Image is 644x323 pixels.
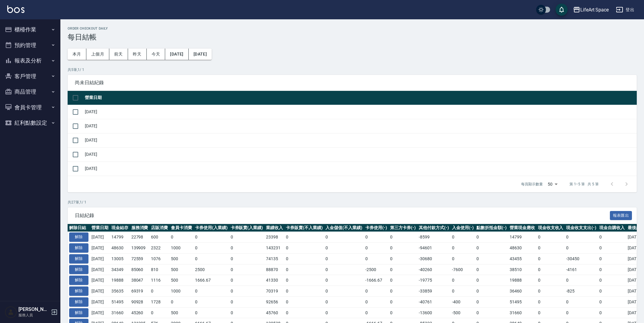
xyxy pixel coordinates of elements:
td: 0 [364,286,389,297]
th: 入金使用(-) [450,224,475,232]
td: -7600 [450,264,475,275]
div: 50 [545,176,560,192]
button: 紅利點數設定 [2,115,58,131]
td: 0 [229,307,265,318]
td: 0 [537,264,565,275]
td: 36460 [508,286,537,297]
img: Person [5,306,17,318]
td: 500 [169,307,194,318]
td: 0 [537,307,565,318]
td: 0 [389,243,418,254]
td: 72559 [130,253,150,264]
td: 13005 [110,253,130,264]
td: 1728 [149,296,169,307]
td: 0 [364,243,389,254]
img: Logo [7,5,24,13]
td: 0 [194,296,229,307]
th: 業績收入 [264,224,284,232]
td: 45260 [130,307,150,318]
button: 報表及分析 [2,53,58,69]
td: 0 [324,296,364,307]
td: 92656 [264,296,284,307]
td: 34349 [110,264,130,275]
td: [DATE] [83,147,637,161]
td: 0 [324,286,364,297]
td: 0 [537,286,565,297]
td: 0 [475,243,508,254]
td: 88870 [264,264,284,275]
button: [DATE] [189,49,212,60]
a: 報表匯出 [610,212,632,218]
td: 0 [565,232,598,243]
td: -2500 [364,264,389,275]
th: 現金自購收入 [598,224,626,232]
h2: Order checkout daily [68,27,637,30]
td: 0 [149,307,169,318]
button: 解除 [69,254,88,264]
button: 解除 [69,297,88,307]
button: 本月 [68,49,86,60]
td: 500 [169,275,194,286]
td: 0 [450,253,475,264]
td: 22798 [130,232,150,243]
p: 每頁顯示數量 [521,181,543,187]
td: -33859 [417,286,450,297]
td: 0 [324,264,364,275]
td: 0 [229,286,265,297]
td: 0 [194,253,229,264]
th: 營業日期 [83,91,637,105]
td: 0 [598,275,626,286]
td: 85060 [130,264,150,275]
td: 0 [324,243,364,254]
td: 35635 [110,286,130,297]
button: 上個月 [86,49,109,60]
td: 14799 [508,232,537,243]
button: 預約管理 [2,37,58,53]
td: 48630 [508,243,537,254]
td: [DATE] [90,243,110,254]
td: 0 [537,232,565,243]
td: 0 [284,286,324,297]
button: [DATE] [165,49,188,60]
th: 店販消費 [149,224,169,232]
td: 0 [537,275,565,286]
td: 0 [450,232,475,243]
button: 前天 [109,49,128,60]
th: 現金結存 [110,224,130,232]
td: 0 [389,232,418,243]
td: -19775 [417,275,450,286]
button: 報表匯出 [610,211,632,220]
td: 0 [389,307,418,318]
td: 0 [364,253,389,264]
td: [DATE] [90,296,110,307]
p: 共 5 筆, 1 / 1 [68,67,637,72]
td: [DATE] [90,275,110,286]
td: 0 [598,286,626,297]
div: LifeArt Space [580,6,609,14]
td: 38047 [130,275,150,286]
td: [DATE] [90,264,110,275]
td: 0 [598,296,626,307]
td: 0 [537,253,565,264]
td: 500 [169,264,194,275]
td: 0 [450,275,475,286]
td: 0 [169,296,194,307]
td: 0 [229,243,265,254]
td: 1000 [169,286,194,297]
td: -40260 [417,264,450,275]
button: 商品管理 [2,84,58,100]
td: [DATE] [83,161,637,176]
td: 0 [284,243,324,254]
td: 2322 [149,243,169,254]
td: 0 [598,232,626,243]
td: [DATE] [83,119,637,133]
td: -40761 [417,296,450,307]
td: 70319 [264,286,284,297]
td: -94601 [417,243,450,254]
td: 0 [389,296,418,307]
h5: [PERSON_NAME] [18,306,49,312]
button: 解除 [69,286,88,296]
td: 0 [229,296,265,307]
button: 解除 [69,243,88,253]
td: 0 [229,253,265,264]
